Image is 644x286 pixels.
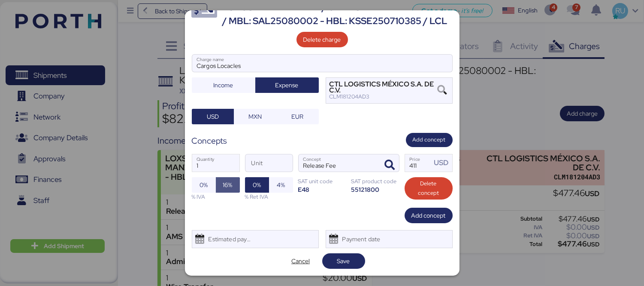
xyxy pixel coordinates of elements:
[303,34,341,45] span: Delete charge
[276,109,319,124] button: EUR
[234,109,276,124] button: MXN
[405,177,453,200] button: Delete concept
[245,154,293,172] input: Unit
[298,185,346,194] div: E48
[291,111,303,122] span: EUR
[405,208,453,223] button: Add concept
[277,180,285,190] span: 4%
[291,256,310,266] span: Cancel
[413,135,446,145] span: Add concept
[381,156,399,174] button: ConceptConcept
[351,177,399,185] div: SAT product code
[322,253,365,269] button: Save
[337,256,350,266] span: Save
[214,80,233,90] span: Income
[192,109,234,124] button: USD
[223,0,453,28] div: LOXSON - LLENAMEX / SHANGHAI - MANZANILLO / MBL: SAL25080002 - HBL: KSSE250710385 / LCL
[330,81,436,94] div: CTL LOGISTICS MÉXICO S.A. DE C.V.
[330,94,436,100] div: CLM181204AD3
[405,154,432,172] input: Price
[411,179,446,198] span: Delete concept
[245,193,293,201] div: % Ret IVA
[269,177,293,193] button: 4%
[223,180,233,190] span: 16%
[207,111,219,122] span: USD
[299,154,378,172] input: Concept
[245,177,269,193] button: 0%
[275,80,299,90] span: Expense
[253,180,261,190] span: 0%
[192,77,255,93] button: Income
[255,77,319,93] button: Expense
[248,111,262,122] span: MXN
[298,177,346,185] div: SAT unit code
[192,135,227,147] div: Concepts
[192,177,216,193] button: 0%
[351,185,399,194] div: 55121800
[406,133,453,147] button: Add concept
[216,177,240,193] button: 16%
[411,210,446,221] span: Add concept
[192,154,239,172] input: Quantity
[279,253,322,269] button: Cancel
[192,55,452,72] input: Charge name
[434,157,452,168] div: USD
[296,32,348,47] button: Delete charge
[192,193,240,201] div: % IVA
[200,180,208,190] span: 0%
